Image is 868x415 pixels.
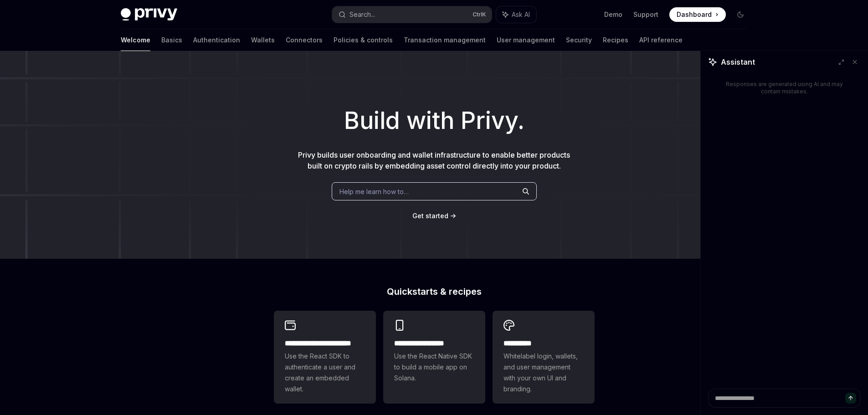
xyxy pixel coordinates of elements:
span: Get started [412,212,448,220]
a: **** **** **** ***Use the React Native SDK to build a mobile app on Solana. [383,311,485,404]
span: Whitelabel login, wallets, and user management with your own UI and branding. [503,351,584,395]
h1: Build with Privy. [15,103,853,138]
a: Security [566,29,592,51]
a: Demo [604,10,622,19]
span: Help me learn how to… [339,187,409,196]
a: Dashboard [669,7,726,22]
span: Use the React Native SDK to build a mobile app on Solana. [394,351,474,384]
button: Search...CtrlK [332,6,492,23]
img: dark logo [121,8,177,21]
h2: Quickstarts & recipes [274,287,595,296]
button: Ask AI [496,6,536,23]
div: Search... [349,9,375,20]
a: Policies & controls [334,29,393,51]
span: Use the React SDK to authenticate a user and create an embedded wallet. [285,351,365,395]
a: Recipes [603,29,628,51]
a: Transaction management [404,29,486,51]
button: Send message [845,393,856,404]
a: API reference [639,29,683,51]
a: Get started [412,211,448,220]
span: Privy builds user onboarding and wallet infrastructure to enable better products built on crypto ... [298,150,570,170]
a: Connectors [286,29,323,51]
a: Basics [161,29,182,51]
span: Ctrl K [473,11,486,18]
span: Assistant [721,56,755,67]
span: Ask AI [512,10,530,19]
span: Dashboard [677,10,712,19]
a: **** *****Whitelabel login, wallets, and user management with your own UI and branding. [493,311,595,404]
a: Support [633,10,658,19]
button: Toggle dark mode [733,7,748,22]
div: Responses are generated using AI and may contain mistakes. [723,81,846,95]
a: User management [497,29,555,51]
a: Wallets [251,29,275,51]
a: Welcome [121,29,150,51]
a: Authentication [193,29,240,51]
